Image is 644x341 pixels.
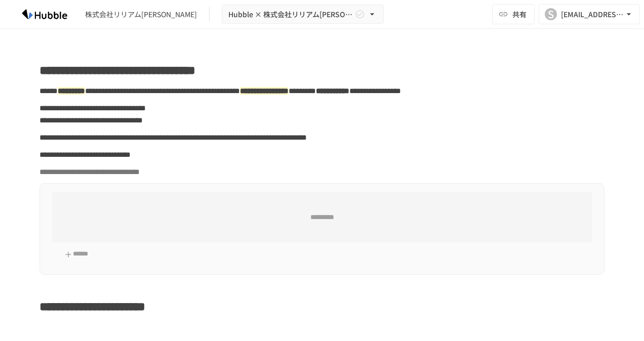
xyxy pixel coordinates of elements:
span: 共有 [512,9,527,20]
button: 共有 [492,4,535,24]
button: S[EMAIL_ADDRESS][PERSON_NAME][DOMAIN_NAME] [539,4,640,24]
button: Hubble × 株式会社リリアム[PERSON_NAME] オンボーディングプロジェクト [222,5,384,24]
div: 株式会社リリアム[PERSON_NAME] [85,9,197,20]
img: HzDRNkGCf7KYO4GfwKnzITak6oVsp5RHeZBEM1dQFiQ [12,6,77,22]
div: [EMAIL_ADDRESS][PERSON_NAME][DOMAIN_NAME] [561,8,624,21]
span: Hubble × 株式会社リリアム[PERSON_NAME] オンボーディングプロジェクト [228,8,353,21]
div: S [545,8,557,20]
